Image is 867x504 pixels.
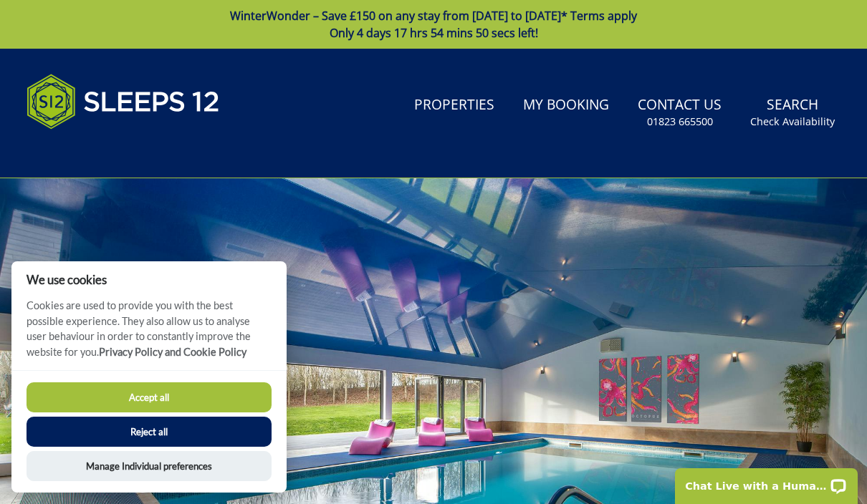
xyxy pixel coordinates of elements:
button: Manage Individual preferences [27,451,272,481]
p: Cookies are used to provide you with the best possible experience. They also allow us to analyse ... [11,298,287,370]
img: Sleeps 12 [27,66,220,137]
iframe: Customer reviews powered by Trustpilot [19,146,170,158]
a: My Booking [517,89,615,122]
small: Check Availability [750,115,835,129]
a: Privacy Policy and Cookie Policy [99,346,246,358]
h2: We use cookies [11,273,287,286]
button: Reject all [27,417,272,447]
button: Accept all [27,382,272,412]
iframe: LiveChat chat widget [666,459,867,504]
a: SearchCheck Availability [744,89,840,136]
span: Only 4 days 17 hrs 54 mins 50 secs left! [330,25,538,41]
small: 01823 665500 [647,115,713,129]
a: Properties [408,89,500,122]
a: Contact Us01823 665500 [632,89,727,136]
